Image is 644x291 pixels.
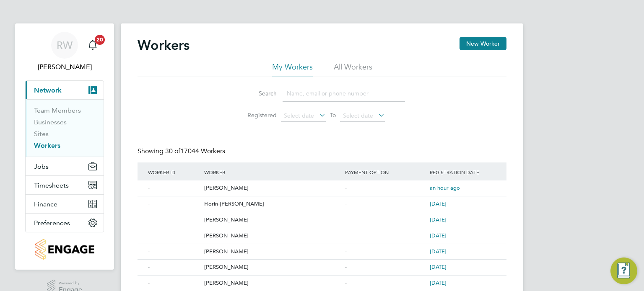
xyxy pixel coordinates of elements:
[202,162,343,182] div: Worker
[138,147,227,156] div: Showing
[34,162,49,170] span: Jobs
[146,196,202,212] div: -
[610,258,637,284] button: Engage Resource Center
[26,157,104,175] button: Jobs
[95,35,105,45] span: 20
[25,239,104,260] a: Go to home page
[284,112,314,119] span: Select date
[146,212,202,228] div: -
[343,212,428,228] div: -
[26,195,104,213] button: Finance
[146,228,498,235] a: -[PERSON_NAME]-[DATE]
[34,181,69,189] span: Timesheets
[34,106,81,114] a: Team Members
[25,32,104,72] a: RW[PERSON_NAME]
[343,260,428,275] div: -
[239,90,277,97] label: Search
[430,232,447,239] span: [DATE]
[35,239,94,260] img: countryside-properties-logo-retina.png
[146,196,498,203] a: -Florin-[PERSON_NAME]-[DATE]
[165,147,225,155] span: 17044 Workers
[146,244,202,260] div: -
[26,214,104,232] button: Preferences
[34,142,60,149] a: Workers
[343,112,373,119] span: Select date
[272,62,313,77] li: My Workers
[239,111,277,119] label: Registered
[202,244,343,260] div: [PERSON_NAME]
[146,228,202,244] div: -
[138,37,190,54] h2: Workers
[57,40,73,51] span: RW
[15,23,114,270] nav: Main navigation
[146,162,202,182] div: Worker ID
[146,180,498,187] a: -[PERSON_NAME]-an hour ago
[430,200,447,207] span: [DATE]
[26,176,104,194] button: Timesheets
[327,110,338,121] span: To
[146,276,202,291] div: -
[343,162,428,182] div: Payment Option
[34,86,62,94] span: Network
[343,276,428,291] div: -
[146,259,498,266] a: -[PERSON_NAME]-[DATE]
[84,32,101,59] a: 20
[430,216,447,223] span: [DATE]
[59,280,82,287] span: Powered by
[146,244,498,251] a: -[PERSON_NAME]-[DATE]
[343,228,428,244] div: -
[146,275,498,282] a: -[PERSON_NAME]-[DATE]
[202,228,343,244] div: [PERSON_NAME]
[202,196,343,212] div: Florin-[PERSON_NAME]
[34,219,70,227] span: Preferences
[460,37,506,50] button: New Worker
[430,263,447,270] span: [DATE]
[202,212,343,228] div: [PERSON_NAME]
[146,212,498,219] a: -[PERSON_NAME]-[DATE]
[428,162,498,182] div: Registration Date
[146,180,202,196] div: -
[343,196,428,212] div: -
[146,260,202,275] div: -
[202,276,343,291] div: [PERSON_NAME]
[283,85,405,102] input: Name, email or phone number
[165,147,180,155] span: 30 of
[202,180,343,196] div: [PERSON_NAME]
[430,279,447,286] span: [DATE]
[34,118,67,126] a: Businesses
[334,62,372,77] li: All Workers
[26,99,104,157] div: Network
[34,130,49,138] a: Sites
[343,244,428,260] div: -
[343,180,428,196] div: -
[25,62,104,72] span: Richard Walsh
[34,200,57,208] span: Finance
[202,260,343,275] div: [PERSON_NAME]
[430,248,447,255] span: [DATE]
[26,81,104,99] button: Network
[430,184,460,191] span: an hour ago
